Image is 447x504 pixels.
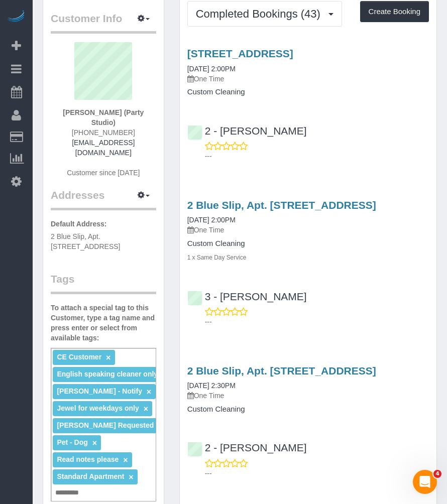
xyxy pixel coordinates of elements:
[187,291,307,302] a: 3 - [PERSON_NAME]
[360,1,429,22] button: Create Booking
[92,439,97,447] a: ×
[187,74,429,84] p: One Time
[205,151,429,161] p: ---
[187,199,376,211] a: 2 Blue Slip, Apt. [STREET_ADDRESS]
[196,8,325,20] span: Completed Bookings (43)
[433,470,441,478] span: 4
[129,473,133,481] a: ×
[51,11,156,34] legend: Customer Info
[187,216,236,224] a: [DATE] 2:00PM
[57,353,101,361] span: CE Customer
[187,125,307,137] a: 2 - [PERSON_NAME]
[187,88,429,96] h4: Custom Cleaning
[51,303,156,343] label: To attach a special tag to this Customer, type a tag name and press enter or select from availabl...
[72,129,135,137] span: [PHONE_NUMBER]
[106,353,110,362] a: ×
[187,391,429,401] p: One Time
[57,421,154,429] span: [PERSON_NAME] Requested
[51,272,156,294] legend: Tags
[187,405,429,414] h4: Custom Cleaning
[57,370,158,378] span: English speaking cleaner only
[205,468,429,478] p: ---
[51,219,107,229] label: Default Address:
[205,317,429,327] p: ---
[57,404,139,412] span: Jewel for weekdays only
[187,254,247,261] small: 1 x Same Day Service
[187,65,236,73] a: [DATE] 2:00PM
[57,472,124,480] span: Standard Apartment
[57,438,87,446] span: Pet - Dog
[187,365,376,376] a: 2 Blue Slip, Apt. [STREET_ADDRESS]
[57,455,119,463] span: Read notes please
[63,108,144,127] strong: [PERSON_NAME] (Party Studio)
[51,232,120,250] span: 2 Blue Slip, Apt. [STREET_ADDRESS]
[187,48,293,59] a: [STREET_ADDRESS]
[67,169,140,177] span: Customer since [DATE]
[187,382,236,390] a: [DATE] 2:30PM
[144,405,148,413] a: ×
[413,470,437,494] iframe: Intercom live chat
[72,139,135,157] a: [EMAIL_ADDRESS][DOMAIN_NAME]
[187,442,307,453] a: 2 - [PERSON_NAME]
[187,239,429,248] h4: Custom Cleaning
[57,387,142,395] span: [PERSON_NAME] - Notify
[123,456,128,464] a: ×
[6,10,26,24] img: Automaid Logo
[187,1,342,27] button: Completed Bookings (43)
[187,225,429,235] p: One Time
[147,388,151,396] a: ×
